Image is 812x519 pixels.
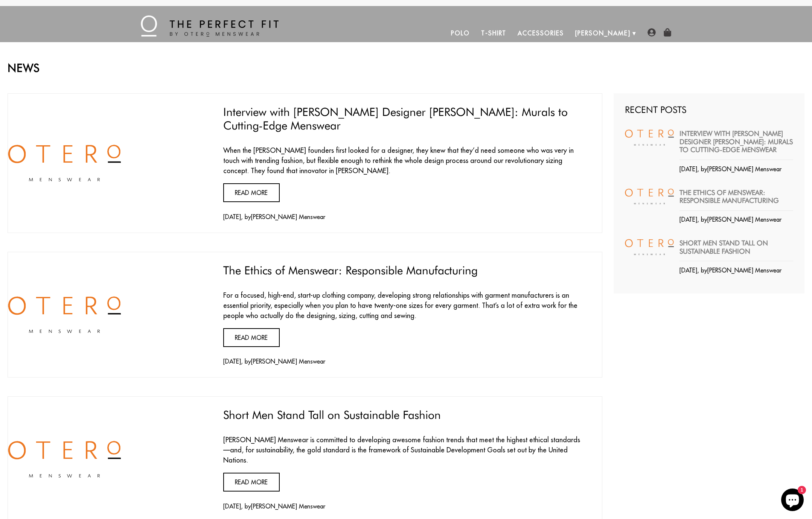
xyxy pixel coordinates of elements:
[245,357,325,366] li: by
[679,216,697,223] a: [DATE]
[475,24,512,42] a: T-Shirt
[679,165,697,173] a: [DATE]
[701,266,782,275] li: by
[251,213,325,221] a: [PERSON_NAME] Menswear
[245,502,325,511] li: by
[707,165,782,173] a: [PERSON_NAME] Menswear
[223,291,577,320] span: For a focused, high-end, start-up clothing company, developing strong relationships with garment ...
[223,105,568,132] a: Interview with [PERSON_NAME] Designer [PERSON_NAME]: Murals to Cutting-Edge Menswear
[223,435,587,465] p: [PERSON_NAME] Menswear
[779,489,806,513] inbox-online-store-chat: Shopify online store chat
[679,129,793,154] a: Interview with [PERSON_NAME] Designer [PERSON_NAME]: Murals to Cutting-Edge Menswear
[223,213,241,221] a: [DATE]
[679,164,699,174] li: ,
[223,328,280,347] a: Read more
[223,183,280,202] a: Read more
[223,145,587,176] p: When the [PERSON_NAME] founders first looked for a designer, they knew that they’d need someone w...
[8,61,804,75] h2: News
[625,129,674,145] img: Otero Menswear Logo - Clothes for Short Men
[701,215,782,224] li: by
[141,15,279,37] img: The Perfect Fit - by Otero Menswear - Logo
[679,189,779,205] a: The Ethics of Menswear: Responsible Manufacturing
[8,145,121,181] img: Otero Menswear Logo - Clothes for Short Men
[223,446,568,464] span: —and, for sustainability, the gold standard is the framework of Sustainable Development Goals set...
[679,266,699,275] li: ,
[679,215,699,224] li: ,
[8,296,121,333] img: Otero Menswear Logo - Clothes for Short Men
[223,357,243,366] li: ,
[445,24,475,42] a: Polo
[625,189,674,204] img: Otero Menswear Logo - Clothes for Short Men
[223,358,241,365] a: [DATE]
[707,216,782,223] a: [PERSON_NAME] Menswear
[707,266,782,274] a: [PERSON_NAME] Menswear
[223,212,243,221] li: ,
[647,28,656,37] img: user-account-icon.png
[701,164,782,174] li: by
[310,435,580,444] span: is committed to developing awesome fashion trends that meet the highest ethical standards
[679,239,768,255] a: Short Men Stand Tall on Sustainable Fashion
[245,212,325,221] li: by
[223,502,241,510] a: [DATE]
[625,105,793,116] h2: Recent Posts
[251,358,325,365] a: [PERSON_NAME] Menswear
[223,408,441,422] a: Short Men Stand Tall on Sustainable Fashion
[663,28,672,37] img: shopping-bag-icon.png
[679,266,697,274] a: [DATE]
[251,502,325,510] a: [PERSON_NAME] Menswear
[512,24,569,42] a: Accessories
[223,502,243,511] li: ,
[570,24,636,42] a: [PERSON_NAME]
[223,473,280,492] a: Read more
[8,441,121,478] img: Otero Menswear Logo - Clothes for Short Men
[223,263,478,277] a: The Ethics of Menswear: Responsible Manufacturing
[625,239,674,255] img: Otero Menswear Logo - Clothes for Short Men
